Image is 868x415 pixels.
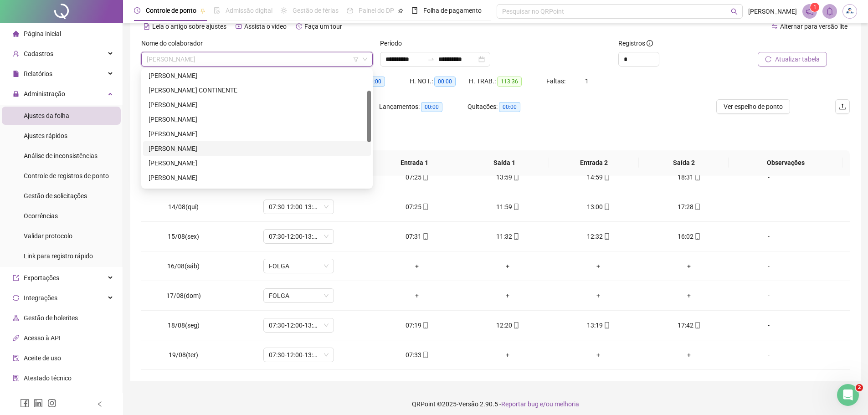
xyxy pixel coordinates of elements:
[427,56,435,63] span: swap-right
[24,70,52,77] span: Relatórios
[560,261,637,271] div: +
[470,291,546,301] div: +
[47,399,56,408] span: instagram
[780,23,847,30] span: Alternar para versão lite
[693,174,701,180] span: mobile
[269,289,329,302] span: FOLGA
[603,233,610,240] span: mobile
[13,51,19,57] span: user-add
[214,7,220,14] span: file-done
[13,31,19,37] span: home
[364,77,385,87] span: 00:00
[166,292,201,299] span: 17/08(dom)
[423,7,482,14] span: Folha de pagamento
[24,30,61,37] span: Página inicial
[470,231,546,241] div: 11:32
[24,192,87,200] span: Gestão de solicitações
[24,294,57,302] span: Integrações
[421,204,429,210] span: mobile
[304,23,342,30] span: Faça um tour
[603,204,610,210] span: mobile
[771,23,778,30] span: swap
[13,91,19,97] span: lock
[434,77,456,87] span: 00:00
[13,355,19,361] span: audit
[651,231,727,241] div: 16:02
[370,150,459,175] th: Entrada 1
[560,231,637,241] div: 12:32
[742,202,796,212] div: -
[806,7,814,15] span: notification
[362,56,368,62] span: down
[379,291,455,301] div: +
[24,232,72,240] span: Validar protocolo
[470,320,546,330] div: 12:20
[736,158,836,168] span: Observações
[13,315,19,321] span: apartment
[144,23,150,30] span: file-text
[168,203,199,210] span: 14/08(qui)
[499,102,520,112] span: 00:00
[693,204,701,210] span: mobile
[459,150,549,175] th: Saída 1
[13,71,19,77] span: file
[143,68,371,83] div: DANILO APARECIDO OLIVEIRA DA SILVA
[724,102,783,112] span: Ver espelho de ponto
[379,202,455,212] div: 07:25
[469,76,546,87] div: H. TRAB.:
[149,158,365,168] div: [PERSON_NAME]
[167,262,200,270] span: 16/08(sáb)
[13,275,19,281] span: export
[236,23,242,30] span: youtube
[143,156,371,170] div: LEANDRO AUGUSTO DA SILVA
[470,172,546,182] div: 13:59
[470,261,546,271] div: +
[143,112,371,127] div: HIAGO RODRIGUES DE MIRANDA
[758,52,827,67] button: Atualizar tabela
[169,351,198,359] span: 19/08(ter)
[618,38,653,48] span: Registros
[467,102,556,112] div: Quitações:
[379,261,455,271] div: +
[143,127,371,141] div: JESSICA CAROLINE ELIAS
[269,230,329,243] span: 07:30-12:00-13:00-17:18
[560,350,637,360] div: +
[693,233,701,240] span: mobile
[826,7,834,15] span: bell
[146,7,196,14] span: Controle de ponto
[149,173,365,183] div: [PERSON_NAME]
[421,102,442,112] span: 00:00
[149,71,365,81] div: [PERSON_NAME]
[24,90,65,97] span: Administração
[470,350,546,360] div: +
[147,52,367,66] span: ALEXSANDRO EDUARDO NASCIMENTO
[647,40,653,46] span: info-circle
[143,141,371,156] div: JOSE VITOR CAMARGO
[421,352,429,358] span: mobile
[856,384,863,391] span: 2
[13,375,19,381] span: solution
[421,174,429,180] span: mobile
[143,170,371,185] div: LUANA SILVA LONGO
[24,132,67,139] span: Ajustes rápidos
[512,233,519,240] span: mobile
[20,399,29,408] span: facebook
[560,172,637,182] div: 14:59
[470,202,546,212] div: 11:59
[269,318,329,332] span: 07:30-12:00-13:00-17:18
[269,259,329,273] span: FOLGA
[296,23,302,30] span: history
[24,252,93,260] span: Link para registro rápido
[379,102,467,112] div: Lançamentos:
[651,261,727,271] div: +
[24,212,58,220] span: Ocorrências
[512,174,519,180] span: mobile
[143,83,371,97] div: DIEGO DA SILVA CONTINENTE
[775,54,820,64] span: Atualizar tabela
[410,76,469,87] div: H. NOT.:
[24,152,98,159] span: Análise de inconsistências
[24,274,59,282] span: Exportações
[731,8,738,15] span: search
[149,85,365,95] div: [PERSON_NAME] CONTINENTE
[347,7,353,14] span: dashboard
